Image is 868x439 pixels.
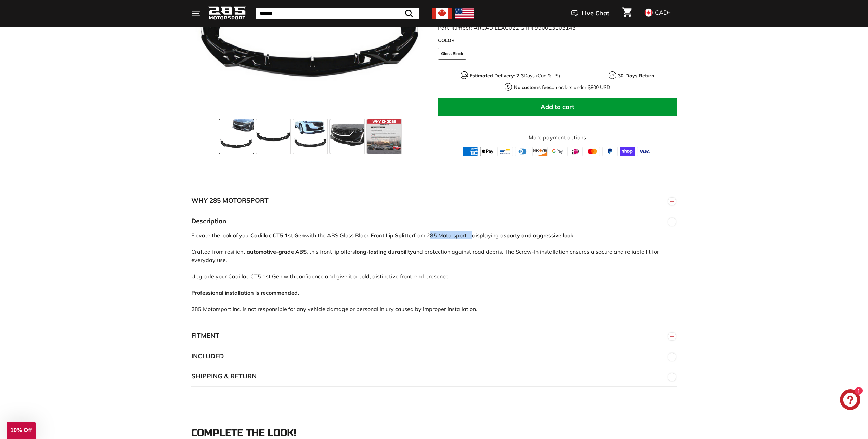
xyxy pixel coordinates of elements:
[582,9,609,18] span: Live Chat
[550,147,565,156] img: google_pay
[514,84,610,91] p: on orders under $800 USD
[438,133,677,142] a: More payment options
[463,147,478,156] img: american_express
[191,366,677,387] button: SHIPPING & RETURN
[470,72,560,79] p: Days (Can & US)
[655,9,668,16] span: CAD
[838,389,863,412] inbox-online-store-chat: Shopify online store chat
[480,147,495,156] img: apple_pay
[191,289,299,296] strong: Professional installation is recommended.
[514,84,552,90] strong: No customs fees
[438,24,576,31] span: Part Number: ARCADILLAC022 GTIN:
[355,248,413,255] strong: long-lasting durability
[191,428,677,438] div: Complete the look!
[250,232,305,239] strong: Cadillac CT5 1st Gen
[562,5,618,22] button: Live Chat
[10,427,32,434] span: 10% Off
[602,147,618,156] img: paypal
[637,147,652,156] img: visa
[567,147,583,156] img: ideal
[470,72,524,79] strong: Estimated Delivery: 2-3
[535,24,576,31] span: 990013103143
[532,147,548,156] img: discover
[191,231,677,325] div: Elevate the look of your with the ABS Gloss Black from 285 Motorsport—displaying a . Crafted from...
[618,2,636,25] a: Cart
[515,147,530,156] img: diners_club
[371,232,414,239] strong: Front Lip Splitter
[620,147,635,156] img: shopify_pay
[438,98,677,116] button: Add to cart
[438,37,677,44] label: COLOR
[191,346,677,367] button: INCLUDED
[504,232,573,239] strong: sporty and aggressive look
[247,248,307,255] strong: automotive-grade ABS
[497,147,513,156] img: bancontact
[541,103,574,111] span: Add to cart
[256,8,419,19] input: Search
[585,147,600,156] img: master
[191,190,677,211] button: WHY 285 MOTORSPORT
[208,5,246,22] img: Logo_285_Motorsport_areodynamics_components
[191,325,677,346] button: FITMENT
[7,422,36,439] div: 10% Off
[191,211,677,231] button: Description
[618,72,654,79] strong: 30-Days Return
